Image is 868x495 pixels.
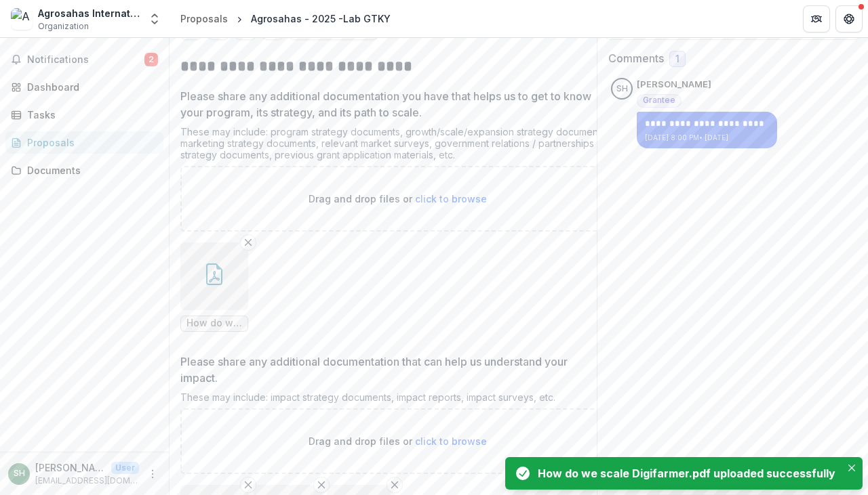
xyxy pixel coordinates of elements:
p: Please share any additional documentation you have that helps us to get to know your program, its... [180,88,606,121]
span: 2 [144,53,158,66]
nav: breadcrumb [175,9,396,28]
p: [DATE] 8:00 PM • [DATE] [645,133,769,143]
p: Drag and drop files or [309,434,487,448]
div: How do we scale Digifarmer.pdf uploaded successfully [538,465,835,481]
a: Dashboard [5,76,163,98]
a: Proposals [5,131,163,154]
button: Notifications2 [5,49,163,70]
div: Sachin Hanwate [616,85,628,93]
div: Notifications-bottom-right [500,452,868,495]
p: Please share any additional documentation that can help us understand your impact. [180,353,606,386]
div: Agrosahas - 2025 -Lab GTKY [251,12,391,26]
button: Remove File [313,477,330,493]
a: Tasks [5,104,163,126]
span: Grantee [643,95,675,105]
span: Organization [38,20,89,33]
button: More [144,466,161,482]
a: Proposals [175,9,233,28]
a: Documents [5,159,163,181]
div: Dashboard [27,80,153,94]
div: Sachin Hanwate [14,469,25,478]
div: Documents [27,163,153,177]
div: Proposals [27,135,153,150]
span: 1 [675,53,679,65]
span: How do we scale Digifarmer.pdf [186,318,242,329]
div: These may include: program strategy documents, growth/scale/expansion strategy documents, marketi... [180,126,614,166]
div: Remove FileHow do we scale Digifarmer.pdf [180,242,248,332]
button: Remove File [240,234,256,251]
p: [EMAIL_ADDRESS][DOMAIN_NAME] [35,475,139,487]
p: Drag and drop files or [309,192,487,206]
span: click to browse [415,435,487,447]
div: Tasks [27,108,153,122]
span: click to browse [415,193,487,205]
p: [PERSON_NAME] [35,460,106,475]
img: Agrosahas International Pvt Ltd [11,8,33,30]
p: User [111,462,139,474]
button: Remove File [240,477,256,493]
button: Close [844,460,860,476]
div: Proposals [180,12,228,26]
button: Open entity switcher [145,5,164,33]
button: Get Help [835,5,863,33]
button: Partners [803,5,830,33]
button: Remove File [387,477,403,493]
p: [PERSON_NAME] [637,78,711,91]
div: Agrosahas International Pvt Ltd [38,6,140,20]
span: Notifications [27,54,144,66]
div: These may include: impact strategy documents, impact reports, impact surveys, etc. [180,391,614,408]
h2: Comments [608,52,664,65]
